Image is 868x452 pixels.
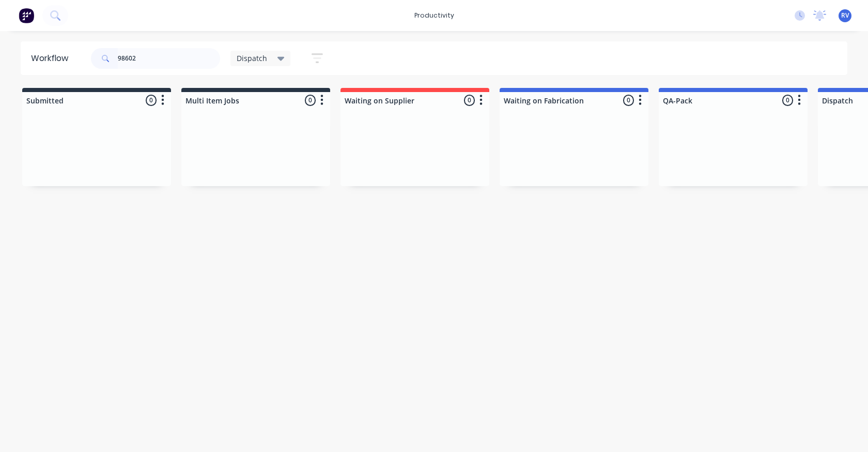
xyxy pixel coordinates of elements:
img: Factory [19,8,34,23]
input: Search for orders... [118,48,220,69]
span: Dispatch [237,53,267,64]
div: Workflow [31,52,73,65]
iframe: Intercom live chat [833,417,858,442]
span: RV [841,11,849,20]
div: productivity [409,8,459,23]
